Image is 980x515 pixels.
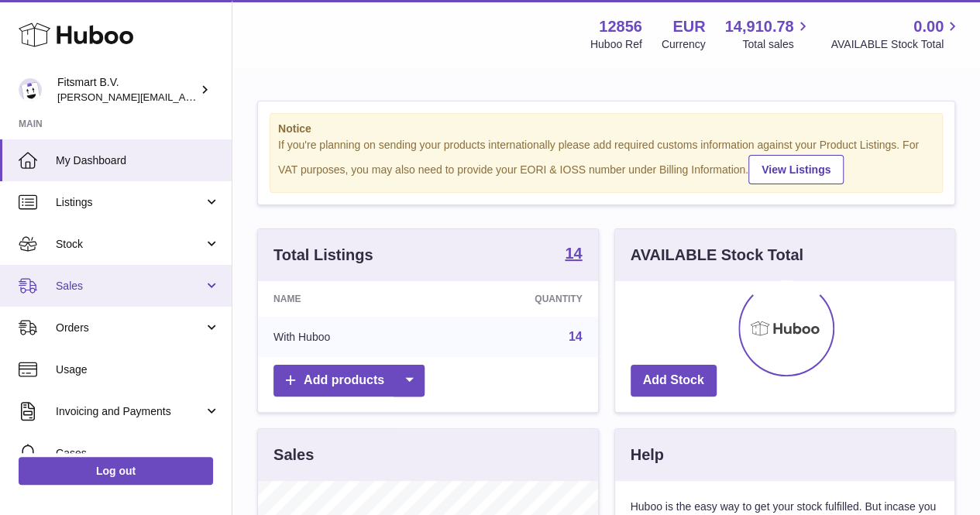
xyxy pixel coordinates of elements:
[565,245,582,264] a: 14
[569,330,583,343] a: 14
[19,457,213,485] a: Log out
[631,445,664,465] h3: Help
[742,37,811,52] span: Total sales
[565,245,582,261] strong: 14
[56,362,220,377] span: Usage
[631,245,803,266] h3: AVAILABLE Stock Total
[258,281,437,317] th: Name
[258,317,437,357] td: With Huboo
[599,16,642,37] strong: 12856
[631,365,717,397] a: Add Stock
[672,16,705,37] strong: EUR
[590,37,642,52] div: Huboo Ref
[278,138,934,184] div: If you're planning on sending your products internationally please add required customs informati...
[57,91,311,103] span: [PERSON_NAME][EMAIL_ADDRESS][DOMAIN_NAME]
[56,321,204,335] span: Orders
[830,16,961,52] a: 0.00 AVAILABLE Stock Total
[724,16,811,52] a: 14,910.78 Total sales
[56,446,220,461] span: Cases
[748,155,844,184] a: View Listings
[278,122,934,136] strong: Notice
[56,404,204,419] span: Invoicing and Payments
[56,195,204,210] span: Listings
[273,445,314,465] h3: Sales
[913,16,944,37] span: 0.00
[56,237,204,252] span: Stock
[662,37,706,52] div: Currency
[273,365,425,397] a: Add products
[19,78,42,101] img: jonathan@leaderoo.com
[273,245,373,266] h3: Total Listings
[437,281,597,317] th: Quantity
[830,37,961,52] span: AVAILABLE Stock Total
[724,16,793,37] span: 14,910.78
[56,279,204,294] span: Sales
[57,75,197,105] div: Fitsmart B.V.
[56,153,220,168] span: My Dashboard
